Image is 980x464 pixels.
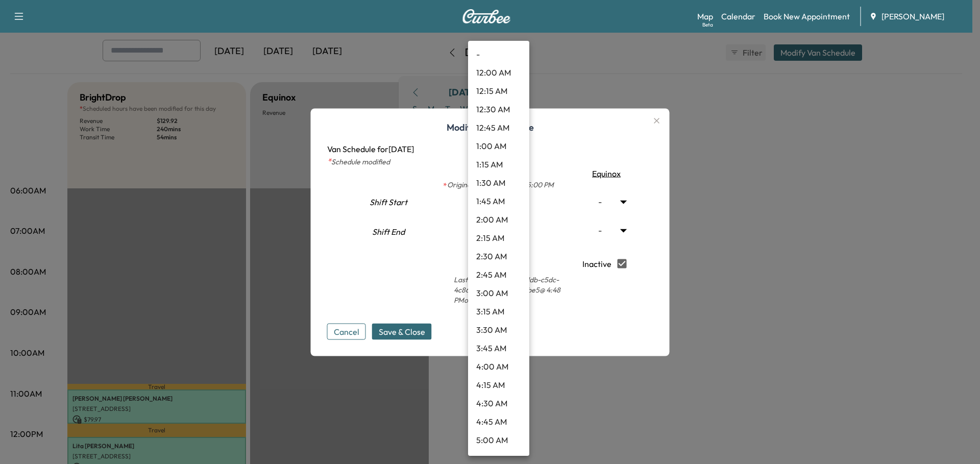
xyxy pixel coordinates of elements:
li: 12:45 AM [468,118,529,137]
li: 12:00 AM [468,63,529,82]
li: 3:45 AM [468,339,529,357]
li: 2:00 AM [468,210,529,229]
li: 12:15 AM [468,82,529,100]
li: 2:45 AM [468,265,529,284]
li: 4:45 AM [468,412,529,431]
li: 1:15 AM [468,155,529,174]
li: 4:30 AM [468,394,529,412]
li: 2:30 AM [468,247,529,265]
li: 12:30 AM [468,100,529,118]
li: 1:30 AM [468,174,529,192]
li: 1:00 AM [468,137,529,155]
li: - [468,45,529,63]
li: 4:00 AM [468,357,529,376]
li: 3:15 AM [468,302,529,321]
li: 2:15 AM [468,229,529,247]
li: 3:30 AM [468,321,529,339]
li: 3:00 AM [468,284,529,302]
li: 4:15 AM [468,376,529,394]
li: 1:45 AM [468,192,529,210]
li: 5:00 AM [468,431,529,449]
